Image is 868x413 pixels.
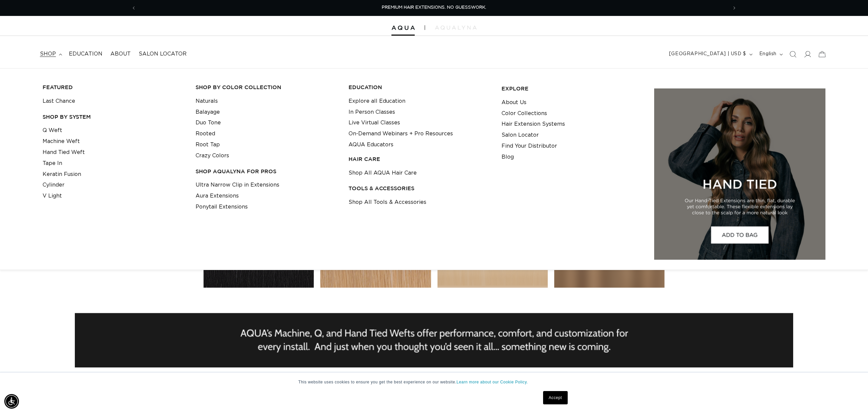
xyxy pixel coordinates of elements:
button: Previous announcement [126,2,141,14]
h3: HAIR CARE [349,156,491,163]
a: Balayage [196,107,220,118]
a: Shop All Tools & Accessories [349,197,426,208]
a: Ponytail Extensions [196,202,248,212]
h3: EXPLORE [502,85,644,92]
a: Live Virtual Classes [349,117,400,128]
a: Naturals [196,96,218,107]
a: Crazy Colors [196,150,229,161]
p: This website uses cookies to ensure you get the best experience on our website. [298,379,570,385]
a: Education [65,47,106,62]
a: V Light [43,191,62,202]
span: [GEOGRAPHIC_DATA] | USD $ [669,51,746,58]
a: Keratin Fusion [43,169,81,180]
a: Rooted [196,128,215,139]
span: Education [69,51,102,58]
span: PREMIUM HAIR EXTENSIONS. NO GUESSWORK. [382,5,486,10]
img: aqualyna.com [435,26,477,30]
a: AQUA Educators [349,139,393,150]
a: Aura Extensions [196,191,239,202]
span: English [759,51,777,58]
a: Find Your Distributor [502,141,557,152]
h3: EDUCATION [349,84,491,91]
a: Last Chance [43,96,75,107]
a: Hand Tied Weft [43,147,85,158]
span: Salon Locator [139,51,187,58]
a: Ultra Narrow Clip in Extensions [196,180,279,191]
a: Machine Weft [43,136,80,147]
a: Salon Locator [135,47,191,62]
a: Salon Locator [502,130,539,141]
a: In Person Classes [349,107,395,118]
h3: Shop AquaLyna for Pros [196,168,338,175]
a: Root Tap [196,139,220,150]
span: shop [40,51,56,58]
h3: FEATURED [43,84,185,91]
h3: Shop by Color Collection [196,84,338,91]
summary: Search [786,47,800,62]
a: Cylinder [43,180,65,191]
button: Next announcement [727,2,742,14]
iframe: Chat Widget [835,381,868,413]
a: On-Demand Webinars + Pro Resources [349,128,453,139]
span: About [110,51,131,58]
a: Hair Extension Systems [502,119,565,130]
h3: TOOLS & ACCESSORIES [349,185,491,192]
summary: shop [36,47,65,62]
h3: SHOP BY SYSTEM [43,113,185,120]
a: Q Weft [43,125,62,136]
a: Explore all Education [349,96,405,107]
a: Learn more about our Cookie Policy. [457,380,528,384]
a: Duo Tone [196,117,221,128]
a: About Us [502,97,526,108]
a: Shop All AQUA Hair Care [349,168,417,179]
a: Blog [502,152,514,163]
div: Accessibility Menu [4,394,19,409]
button: English [755,48,786,61]
a: About [106,47,135,62]
a: Color Collections [502,108,547,119]
img: Aqua Hair Extensions [391,26,415,30]
button: [GEOGRAPHIC_DATA] | USD $ [665,48,755,61]
a: Accept [543,391,568,404]
a: Tape In [43,158,62,169]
